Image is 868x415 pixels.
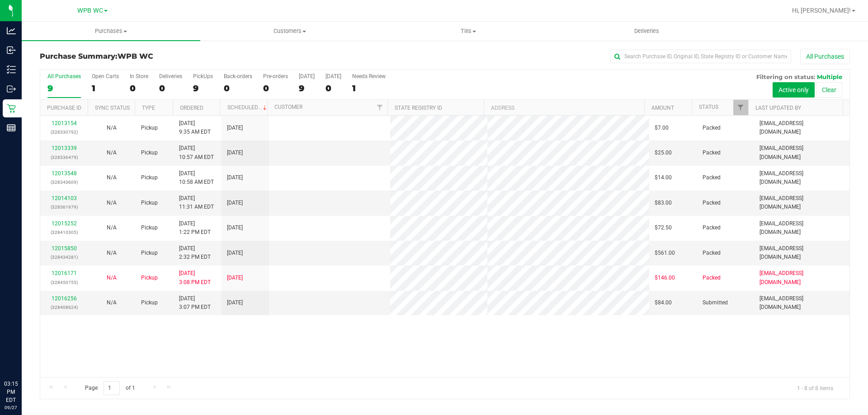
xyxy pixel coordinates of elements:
[46,153,82,162] p: (328336479)
[141,124,158,132] span: Pickup
[193,83,213,93] div: 9
[52,220,77,227] a: 12015252
[379,27,557,35] span: Tills
[141,249,158,257] span: Pickup
[756,73,815,80] span: Filtering on status:
[107,274,117,282] button: N/A
[352,73,386,79] div: Needs Review
[703,298,728,307] span: Submitted
[790,381,840,395] span: 1 - 8 of 8 items
[759,219,844,237] span: [EMAIL_ADDRESS][DOMAIN_NAME]
[130,73,148,79] div: In Store
[130,83,148,93] div: 0
[22,27,200,35] span: Purchases
[77,7,103,14] span: WPB WC
[274,104,302,110] a: Customer
[4,404,18,411] p: 09/27
[141,199,158,207] span: Pickup
[703,224,721,232] span: Packed
[179,144,214,161] span: [DATE] 10:57 AM EDT
[263,73,288,79] div: Pre-orders
[47,73,81,79] div: All Purchases
[107,200,117,206] span: Not Applicable
[107,250,117,256] span: Not Applicable
[655,274,675,282] span: $146.00
[104,381,120,395] input: 1
[557,22,736,41] a: Deliveries
[40,52,310,61] h3: Purchase Summary:
[227,104,269,111] a: Scheduled
[484,100,644,116] th: Address
[52,295,77,302] a: 12016256
[141,224,158,232] span: Pickup
[773,82,815,98] button: Active only
[141,149,158,157] span: Pickup
[7,26,16,35] inline-svg: Analytics
[733,100,748,115] a: Filter
[159,83,182,93] div: 0
[52,270,77,276] a: 12016171
[46,228,82,237] p: (328410305)
[107,224,117,231] span: Not Applicable
[759,144,844,161] span: [EMAIL_ADDRESS][DOMAIN_NAME]
[180,105,203,111] a: Ordered
[179,194,214,211] span: [DATE] 11:31 AM EDT
[7,84,16,93] inline-svg: Outbound
[7,46,16,55] inline-svg: Inbound
[703,149,721,157] span: Packed
[755,105,801,111] a: Last Updated By
[655,149,672,157] span: $25.00
[107,224,117,232] button: N/A
[107,173,117,182] button: N/A
[325,83,341,93] div: 0
[299,83,315,93] div: 9
[703,274,721,282] span: Packed
[7,104,16,113] inline-svg: Retail
[52,245,77,252] a: 12015850
[610,50,791,63] input: Search Purchase ID, Original ID, State Registry ID or Customer Name...
[179,119,211,136] span: [DATE] 9:35 AM EDT
[224,73,252,79] div: Back-orders
[107,125,117,131] span: Not Applicable
[22,22,200,41] a: Purchases
[179,169,214,187] span: [DATE] 10:58 AM EDT
[107,299,117,306] span: Not Applicable
[107,275,117,281] span: Not Applicable
[46,128,82,136] p: (328330792)
[227,149,243,157] span: [DATE]
[92,83,119,93] div: 1
[52,145,77,151] a: 12013339
[299,73,315,79] div: [DATE]
[759,119,844,136] span: [EMAIL_ADDRESS][DOMAIN_NAME]
[107,249,117,257] button: N/A
[201,27,378,35] span: Customers
[52,195,77,201] a: 12014103
[352,83,386,93] div: 1
[46,253,82,261] p: (328434281)
[46,203,82,211] p: (328361979)
[263,83,288,93] div: 0
[395,105,442,111] a: State Registry ID
[816,82,842,98] button: Clear
[159,73,182,79] div: Deliveries
[179,244,211,261] span: [DATE] 2:32 PM EDT
[655,249,675,257] span: $561.00
[703,124,721,132] span: Packed
[142,105,155,111] a: Type
[703,199,721,207] span: Packed
[325,73,341,79] div: [DATE]
[95,105,130,111] a: Sync Status
[227,298,243,307] span: [DATE]
[227,173,243,182] span: [DATE]
[655,124,669,132] span: $7.00
[107,174,117,181] span: Not Applicable
[655,298,672,307] span: $84.00
[9,343,36,370] iframe: Resource center
[817,73,842,80] span: Multiple
[800,49,850,64] button: All Purchases
[200,22,379,41] a: Customers
[141,274,158,282] span: Pickup
[227,224,243,232] span: [DATE]
[141,173,158,182] span: Pickup
[759,244,844,261] span: [EMAIL_ADDRESS][DOMAIN_NAME]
